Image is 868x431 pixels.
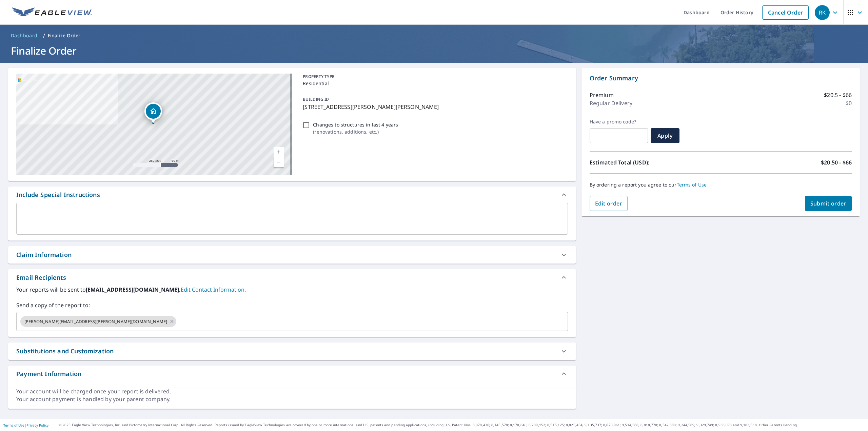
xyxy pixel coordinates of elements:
[8,246,576,263] div: Claim Information
[8,187,576,203] div: Include Special Instructions
[48,32,81,39] p: Finalize Order
[590,119,648,125] label: Have a promo code?
[590,182,852,188] p: By ordering a report you agree to our
[821,158,852,166] p: $20.50 - $66
[8,342,576,360] div: Substitutions and Customization
[16,369,81,378] div: Payment Information
[8,44,860,58] h1: Finalize Order
[16,395,568,403] div: Your account payment is handled by your parent company.
[8,30,40,41] a: Dashboard
[59,423,865,428] p: © 2025 Eagle View Technologies, Inc. and Pictometry International Corp. All Rights Reserved. Repo...
[3,423,24,428] a: Terms of Use
[16,347,114,356] div: Substitutions and Customization
[274,157,284,167] a: Current Level 17, Zoom Out
[16,250,72,259] div: Claim Information
[824,91,852,99] p: $20.5 - $66
[8,269,576,286] div: Email Recipients
[846,99,852,107] p: $0
[303,103,565,111] p: [STREET_ADDRESS][PERSON_NAME][PERSON_NAME]
[181,286,246,293] a: EditContactInfo
[656,132,674,139] span: Apply
[303,80,565,87] p: Residential
[144,102,162,123] div: Dropped pin, building 1, Residential property, 51 Hunnicut Holw Marion, NC 28752
[20,316,176,327] div: [PERSON_NAME][EMAIL_ADDRESS][PERSON_NAME][DOMAIN_NAME]
[590,99,632,107] p: Regular Delivery
[16,286,568,294] label: Your reports will be sent to
[313,121,398,128] p: Changes to structures in last 4 years
[677,181,707,188] a: Terms of Use
[805,196,852,211] button: Submit order
[16,190,100,199] div: Include Special Instructions
[3,423,48,427] p: |
[16,301,568,309] label: Send a copy of the report to:
[16,273,66,282] div: Email Recipients
[815,5,830,20] div: RK
[26,423,48,428] a: Privacy Policy
[20,318,171,325] span: [PERSON_NAME][EMAIL_ADDRESS][PERSON_NAME][DOMAIN_NAME]
[810,200,847,207] span: Submit order
[274,147,284,157] a: Current Level 17, Zoom In
[12,7,92,18] img: EV Logo
[303,96,329,102] p: BUILDING ID
[595,200,623,207] span: Edit order
[762,5,809,20] a: Cancel Order
[590,196,628,211] button: Edit order
[303,74,565,80] p: PROPERTY TYPE
[590,74,852,83] p: Order Summary
[16,388,568,395] div: Your account will be charged once your report is delivered.
[8,30,860,41] nav: breadcrumb
[651,128,679,143] button: Apply
[8,366,576,382] div: Payment Information
[86,286,181,293] b: [EMAIL_ADDRESS][DOMAIN_NAME].
[43,32,45,40] li: /
[313,128,398,135] p: ( renovations, additions, etc. )
[590,91,614,99] p: Premium
[11,32,38,39] span: Dashboard
[590,158,721,166] p: Estimated Total (USD):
